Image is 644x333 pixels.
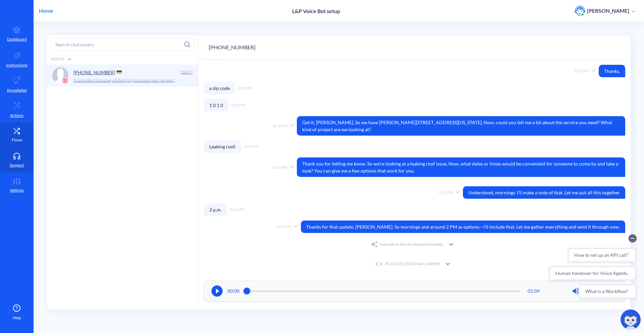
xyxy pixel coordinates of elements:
span: a zip code [204,82,235,94]
button: Play [210,284,224,298]
p: Flows [12,137,22,143]
button: What is a Workflow? [32,54,90,68]
span: 06:21 PM [230,207,244,212]
p: Home [39,7,53,15]
span: 06:21 PM [439,190,453,195]
button: Human handover for Voice Agents. [2,36,90,50]
img: UA [117,70,122,74]
div: POST [URL][DOMAIN_NAME] [373,261,440,267]
img: user photo [575,5,585,16]
button: [PHONE_NUMBER] [209,43,256,51]
p: Dashboard [7,36,27,42]
input: Search chats/users [51,38,194,51]
span: 06:20 PM [273,124,287,129]
p: L&P Voice Bot setup [292,8,340,14]
span: 06:21 PM [244,144,258,149]
div: 00:00 [227,289,239,293]
span: Thanks, [599,65,625,77]
button: user photo[PERSON_NAME] [571,5,639,17]
div: Audio player [204,281,625,301]
p: It looks like I hit a snag while trying to submit your request, [PERSON_NAME]. The system didn’t ... [73,77,179,83]
p: [PERSON_NAME] [587,7,629,14]
div: Estimate or Service Request Handler [204,238,625,251]
p: Actions [10,112,23,118]
span: 06:20 PM [238,86,252,91]
div: POST [URL][DOMAIN_NAME] [204,257,625,271]
button: How to set up an API call? [21,17,90,32]
span: 06:20 PM [231,103,246,108]
span: 06:21 PM [277,224,291,229]
p: Instructions [6,62,28,68]
span: 2 p.m. [204,203,227,216]
a: platform icon[PHONE_NUMBER] [DATE]It looks like I hit a snag while trying to submit your request,... [47,64,198,87]
div: Audio progress control [247,288,520,294]
span: 06:20 PM [575,68,589,74]
p: Support [10,162,24,168]
img: platform icon [62,77,68,84]
div: Estimate or Service Request Handler [370,240,443,248]
span: Help [13,315,21,321]
p: [PHONE_NUMBER] [73,69,115,75]
p: Settings [10,187,24,193]
span: Got it, [PERSON_NAME]. So we have [PERSON_NAME][STREET_ADDRESS][US_STATE]. Now, could you tell me... [297,116,625,136]
div: 01:09 [528,289,540,293]
span: Thank you for letting me know. So we're looking at a leaking roof issue. Now, what dates or times... [297,157,625,177]
span: 06:21 PM [273,165,287,170]
span: Leaking roof. [204,140,241,153]
button: Collapse conversation starters [82,4,90,12]
div: Agent [47,54,198,64]
span: 1 0 1 0 [204,99,228,111]
img: copilot-icon.svg [621,310,641,330]
p: Knowledge [7,87,27,93]
div: [DATE] [179,69,193,75]
span: Thanks for that update, [PERSON_NAME]. So mornings and around 2 PM as options—I'll include that. ... [301,221,625,233]
span: Understood, mornings. I’ll make a note of that. Let me put all this together [463,186,625,199]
